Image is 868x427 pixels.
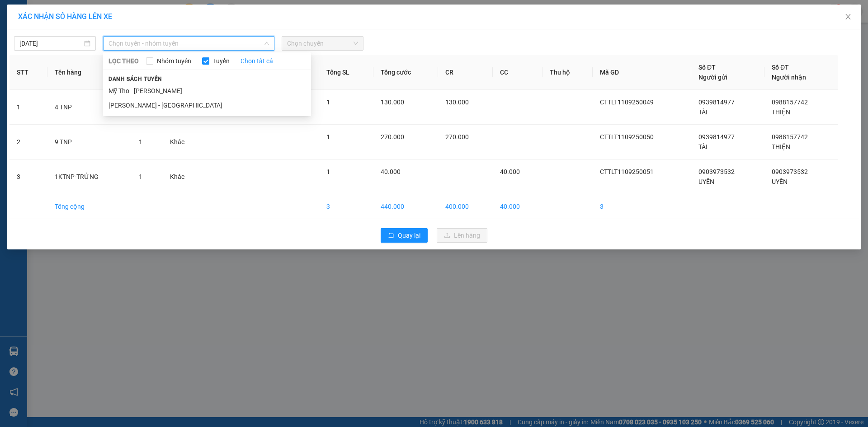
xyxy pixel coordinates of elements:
td: Khác [163,125,204,160]
span: LỌC THEO [108,56,139,66]
span: THIỆN [772,108,790,116]
input: 11/09/2025 [19,38,82,48]
td: Khác [163,160,204,194]
td: 400.000 [438,194,493,219]
th: STT [9,55,47,90]
span: TÀI [698,143,708,150]
td: 2 [9,125,47,160]
td: 3 [9,160,47,194]
span: TÀI [698,108,708,116]
span: down [264,41,269,46]
span: UYÊN [698,178,714,185]
span: Danh sách tuyến [103,75,168,83]
span: Tuyến [209,56,233,66]
th: Tổng SL [319,55,373,90]
th: CC [493,55,542,90]
span: 0988157742 [772,133,808,141]
button: Close [835,5,861,30]
td: Tổng cộng [47,194,132,219]
th: CR [438,55,493,90]
span: 0903973532 [698,168,735,175]
span: 40.000 [381,168,401,175]
li: Mỹ Tho - [PERSON_NAME] [103,84,311,98]
td: 3 [319,194,373,219]
span: Chọn tuyến - nhóm tuyến [108,37,269,50]
span: 1 [139,138,142,145]
td: 9 TNP [47,125,132,160]
span: 1 [326,133,330,141]
span: Người nhận [772,74,806,81]
span: Nhóm tuyến [153,56,195,66]
span: 1 [326,99,330,106]
td: 440.000 [373,194,438,219]
td: 1 [9,90,47,125]
th: Mã GD [593,55,691,90]
span: 270.000 [381,133,404,141]
th: Tên hàng [47,55,132,90]
span: 0939814977 [698,133,735,141]
span: 0939814977 [698,99,735,106]
span: Quay lại [398,230,420,240]
td: 3 [593,194,691,219]
span: 130.000 [381,99,404,106]
span: 270.000 [445,133,469,141]
li: [PERSON_NAME] - [GEOGRAPHIC_DATA] [103,98,311,113]
td: 4 TNP [47,90,132,125]
span: 0903973532 [772,168,808,175]
span: THIỆN [772,143,790,150]
td: 40.000 [493,194,542,219]
span: XÁC NHẬN SỐ HÀNG LÊN XE [18,12,112,21]
span: Người gửi [698,74,727,81]
button: rollbackQuay lại [381,228,428,243]
span: 1 [326,168,330,175]
td: 1KTNP-TRỨNG [47,160,132,194]
a: Chọn tất cả [241,56,273,66]
text: CTTLT1109250053 [42,43,165,59]
span: CTTLT1109250051 [600,168,654,175]
div: [PERSON_NAME] [5,65,201,89]
span: CTTLT1109250050 [600,133,654,141]
span: CTTLT1109250049 [600,99,654,106]
button: uploadLên hàng [437,228,487,243]
span: Số ĐT [772,64,789,71]
th: Thu hộ [542,55,593,90]
span: 0988157742 [772,99,808,106]
span: 40.000 [500,168,520,175]
span: rollback [388,232,394,239]
span: 130.000 [445,99,469,106]
span: UYÊN [772,178,788,185]
span: Số ĐT [698,64,716,71]
th: Tổng cước [373,55,438,90]
span: close [844,13,852,20]
span: 1 [139,173,142,180]
span: Chọn chuyến [287,37,358,50]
